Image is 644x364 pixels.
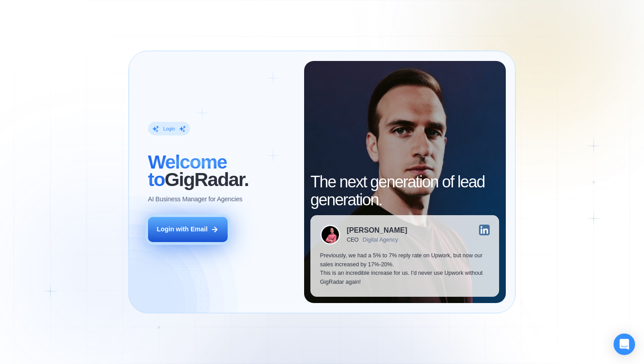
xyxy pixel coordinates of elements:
[148,151,227,191] span: Welcome to
[148,153,294,189] h2: ‍ GigRadar.
[148,195,242,204] p: AI Business Manager for Agencies
[148,217,228,242] button: Login with Email
[347,226,407,234] div: [PERSON_NAME]
[347,237,359,243] div: CEO
[157,225,208,234] div: Login with Email
[320,251,490,287] p: Previously, we had a 5% to 7% reply rate on Upwork, but now our sales increased by 17%-20%. This ...
[163,126,175,132] div: Login
[310,173,499,208] h2: The next generation of lead generation.
[363,237,398,243] div: Digital Agency
[614,334,635,355] div: Open Intercom Messenger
